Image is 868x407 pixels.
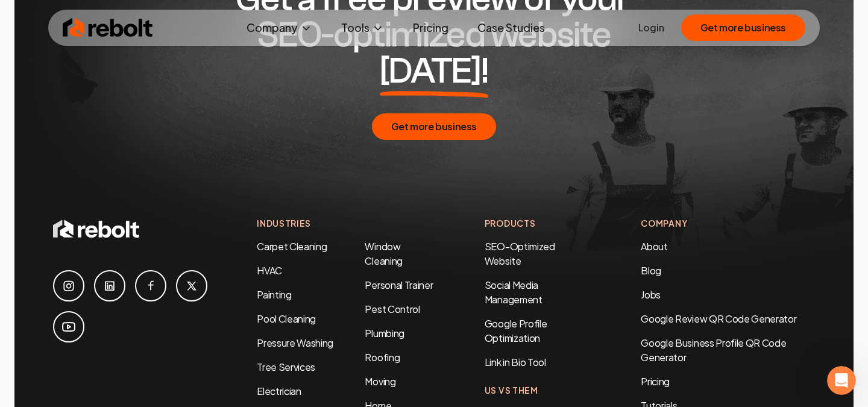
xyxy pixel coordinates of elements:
a: Pool Cleaning [257,312,316,325]
a: Google Profile Optimization [485,317,547,344]
img: Rebolt Logo [63,16,153,40]
h4: Company [641,217,815,230]
button: Tools [332,16,394,40]
a: Login [638,21,664,35]
a: Roofing [365,351,400,364]
a: Pricing [641,374,815,389]
a: Carpet Cleaning [257,240,327,253]
a: Moving [365,375,395,388]
h4: Us Vs Them [485,384,593,397]
button: Get more business [372,113,496,140]
a: Electrician [257,385,301,397]
a: Pricing [403,16,458,40]
h4: Industries [257,217,436,230]
a: Jobs [641,288,661,301]
a: Link in Bio Tool [485,356,546,368]
a: Tree Services [257,361,315,373]
span: [DATE]! [380,53,489,89]
a: Case Studies [468,16,555,40]
a: Painting [257,288,291,301]
a: SEO-Optimized Website [485,240,555,267]
a: Google Review QR Code Generator [641,312,796,325]
a: Pest Control [365,303,420,315]
button: Get more business [681,14,805,41]
iframe: Intercom live chat [827,366,856,395]
a: Personal Trainer [365,279,433,291]
a: Google Business Profile QR Code Generator [641,336,786,364]
button: Company [237,16,322,40]
a: Social Media Management [485,279,542,306]
a: Window Cleaning [365,240,402,267]
a: About [641,240,667,253]
a: Blog [641,264,661,277]
h4: Products [485,217,593,230]
a: Plumbing [365,327,404,339]
a: HVAC [257,264,282,277]
a: Pressure Washing [257,336,333,349]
